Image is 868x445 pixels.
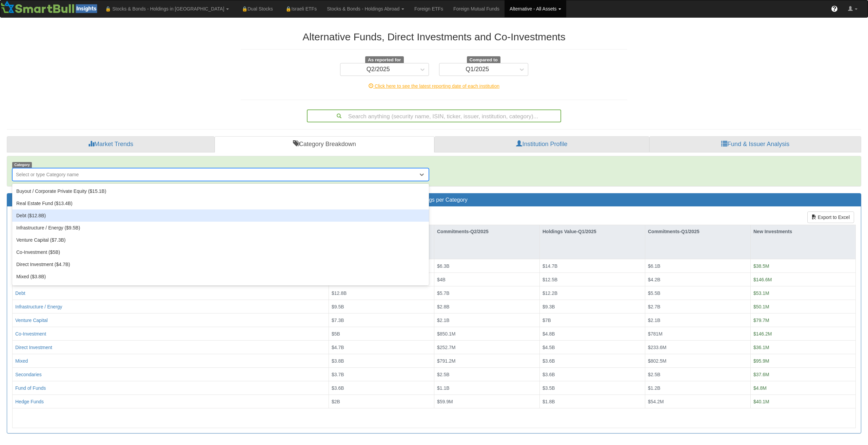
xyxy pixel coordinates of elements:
a: 🔒 Stocks & Bonds - Holdings in [GEOGRAPHIC_DATA] [100,0,234,17]
span: $12.8B [332,290,347,296]
span: $4.5B [542,345,555,350]
span: $1.8B [542,399,555,404]
span: $2.8B [437,304,450,309]
div: Holdings Value-Q1/2025 [540,225,645,238]
span: $252.7M [437,345,455,350]
span: $802.5M [648,358,666,364]
a: Market Trends [7,136,215,153]
div: Buyout / Corporate Private Equity ($15.1B) [12,185,429,197]
span: $79.7M [753,318,769,323]
div: Click here to see the latest reporting date of each institution [236,83,632,89]
span: $54.2M [648,399,664,404]
a: ? [826,0,843,17]
span: $59.9M [437,399,453,404]
div: Commitments-Q2/2025 [434,225,539,238]
div: Venture Capital ($7.3B) [12,234,429,246]
a: Alternative - All Assets [505,0,566,17]
span: $2.1B [437,318,450,323]
button: Mixed [15,358,28,364]
span: Category [12,162,32,168]
span: $50.1M [753,304,769,309]
div: Search anything (security name, ISIN, ticker, issuer, institution, category)... [308,110,560,122]
span: $53.1M [753,290,769,296]
span: $37.6M [753,372,769,377]
button: Direct Investment [15,344,52,351]
div: Direct Investment ($4.7B) [12,258,429,270]
span: $3.6B [332,385,344,391]
span: $40.1M [753,399,769,404]
a: 🔒Dual Stocks [234,0,278,17]
span: $3.8B [332,358,344,364]
span: $850.1M [437,331,455,337]
span: $6.3B [437,263,450,269]
span: $4.8M [753,385,767,391]
div: New Investments [751,225,855,238]
div: Q2/2025 [367,66,390,73]
span: $12.2B [542,290,557,296]
span: $1.2B [648,385,660,391]
span: As reported for [365,56,404,64]
span: $5.5B [648,290,660,296]
span: $4B [437,277,446,282]
button: Infrastructure / Energy [15,303,62,310]
div: Q1/2025 [466,66,489,73]
span: $2.7B [648,304,660,309]
span: $4.2B [648,277,660,282]
div: Real Estate Fund ($13.4B) [12,197,429,209]
img: Smartbull [0,0,100,14]
button: Venture Capital [15,317,48,324]
span: $12.5B [542,277,557,282]
span: $4.8B [542,331,555,337]
span: $95.9M [753,358,769,364]
span: $3.7B [332,372,344,377]
span: $1.1B [437,385,450,391]
span: Compared to [467,56,500,64]
span: $3.5B [542,385,555,391]
button: Co-Investment [15,330,46,337]
h2: Alternative Funds, Direct Investments and Co-Investments [241,31,627,42]
span: $14.7B [542,263,557,269]
span: $2.5B [437,372,450,377]
span: $3.6B [542,358,555,364]
span: $146.6M [753,277,772,282]
a: Foreign ETFs [409,0,448,17]
a: Foreign Mutual Funds [448,0,505,17]
span: $146.2M [753,331,772,337]
button: Debt [15,290,25,297]
div: Infrastructure / Energy ($9.5B) [12,222,429,234]
span: $233.6M [648,345,666,350]
span: $4.7B [332,345,344,350]
div: Mixed ($3.8B) [12,270,429,283]
span: $5.7B [437,290,450,296]
span: $9.3B [542,304,555,309]
span: $2.5B [648,372,660,377]
div: Debt ($12.8B) [12,209,429,222]
a: Category Breakdown [215,136,434,153]
button: Secondaries [15,371,42,378]
a: Stocks & Bonds - Holdings Abroad [322,0,409,17]
button: Export to Excel [807,211,854,223]
span: $7B [542,318,551,323]
span: $6.1B [648,263,660,269]
a: Institution Profile [434,136,650,153]
span: $36.1M [753,345,769,350]
span: $9.5B [332,304,344,309]
span: $38.5M [753,263,769,269]
a: 🔒Israeli ETFs [278,0,322,17]
div: Commitments-Q1/2025 [645,225,750,238]
span: ? [833,5,836,12]
span: $3.6B [542,372,555,377]
button: Hedge Funds [15,398,44,405]
span: $791.2M [437,358,455,364]
button: Fund of Funds [15,385,46,391]
h3: Total Holdings per Category [12,197,856,203]
span: $781M [648,331,663,337]
div: Select or type Category name [16,171,79,178]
